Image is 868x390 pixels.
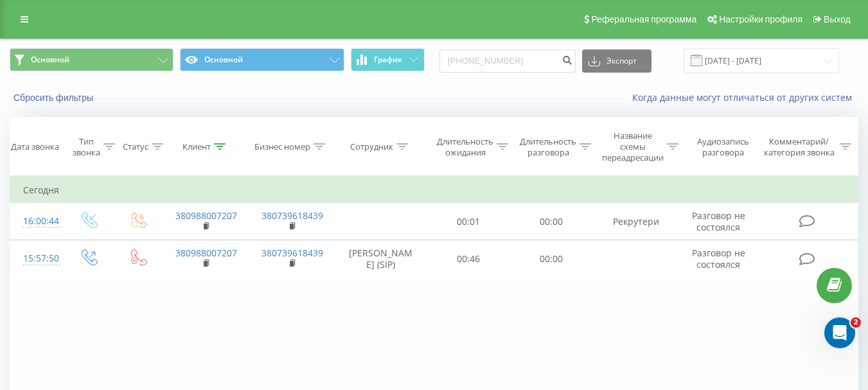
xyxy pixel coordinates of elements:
div: Название схемы переадресации [602,130,664,163]
a: 380739618439 [261,209,323,222]
span: Выход [824,14,851,24]
div: Длительность ожидания [437,136,493,158]
div: Дата звонка [11,141,59,152]
div: Аудиозапись разговора [691,136,756,158]
span: Основной [31,55,69,65]
button: Основной [180,48,344,71]
button: Экспорт [582,49,651,73]
div: Сотрудник [350,141,393,152]
button: Основной [10,48,173,71]
a: 380988007207 [175,209,237,222]
a: Когда данные могут отличаться от других систем [632,91,858,103]
span: Настройки профиля [719,14,802,24]
td: 00:46 [427,240,510,278]
td: 00:00 [510,240,593,278]
div: Клиент [182,141,211,152]
button: График [351,48,425,71]
span: Реферальная программа [591,14,696,24]
span: 2 [851,317,861,328]
span: Разговор не состоялся [692,247,745,270]
div: Бизнес номер [254,141,310,152]
iframe: Intercom live chat [824,317,855,348]
a: 380739618439 [261,247,323,259]
div: Длительность разговора [520,136,576,158]
td: Рекрутери [593,203,679,240]
a: 380988007207 [175,247,237,259]
span: Разговор не состоялся [692,209,745,233]
button: Сбросить фильтры [10,92,100,103]
input: Поиск по номеру [439,49,576,73]
td: [PERSON_NAME] (SIP) [335,240,427,278]
div: 16:00:44 [23,209,50,234]
td: 00:01 [427,203,510,240]
span: График [374,55,402,64]
td: 00:00 [510,203,593,240]
div: Комментарий/категория звонка [761,136,837,158]
div: Статус [123,141,148,152]
td: Сегодня [10,177,858,203]
div: Тип звонка [73,136,100,158]
div: 15:57:50 [23,246,50,271]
